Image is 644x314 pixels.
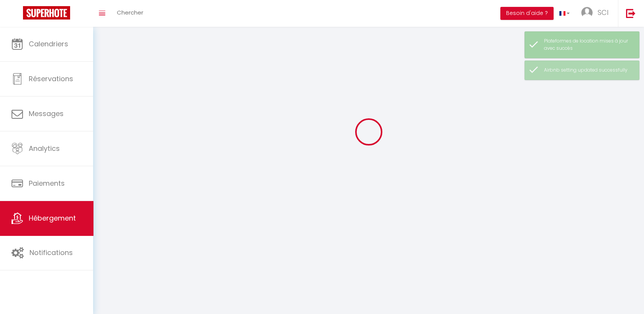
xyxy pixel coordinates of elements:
[598,8,608,17] span: SCI
[29,109,64,118] span: Messages
[23,6,70,20] img: Super Booking
[544,38,631,52] div: Plateformes de location mises à jour avec succès
[29,39,68,49] span: Calendriers
[117,8,143,16] span: Chercher
[544,67,631,74] div: Airbnb setting updated successfully
[29,248,73,257] span: Notifications
[29,144,60,153] span: Analytics
[581,7,593,18] img: ...
[29,74,73,83] span: Réservations
[626,8,636,18] img: logout
[29,213,76,223] span: Hébergement
[29,178,65,188] span: Paiements
[500,7,554,20] button: Besoin d'aide ?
